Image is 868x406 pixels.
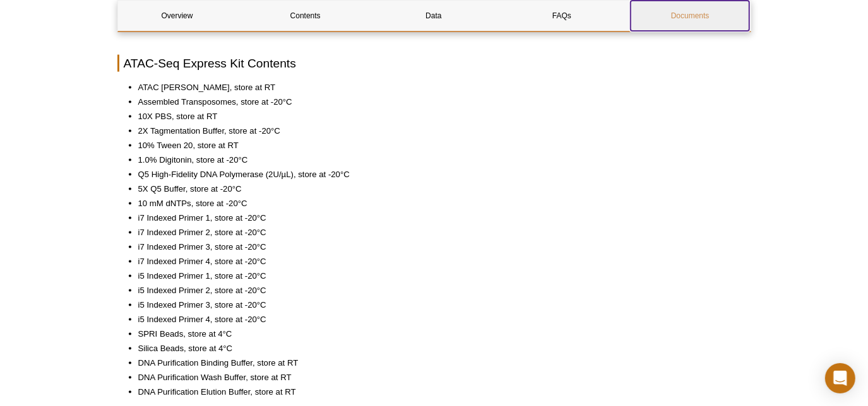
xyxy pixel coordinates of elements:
a: Contents [246,1,365,31]
li: Silica Beads, store at 4°C [138,342,739,355]
a: Overview [118,1,237,31]
li: Assembled Transposomes, store at -20°C [138,96,739,108]
li: i7 Indexed Primer 3, store at -20°C [138,241,739,253]
div: Open Intercom Messenger [825,363,855,393]
li: i7 Indexed Primer 4, store at -20°C [138,255,739,268]
li: i7 Indexed Primer 1, store at -20°C [138,212,739,224]
li: 10X PBS, store at RT [138,110,739,123]
li: 1.0% Digitonin, store at -20°C [138,154,739,166]
li: DNA Purification Elution Buffer, store at RT [138,386,739,398]
a: Data [374,1,493,31]
li: i5 Indexed Primer 3, store at -20°C [138,299,739,311]
a: Documents [631,1,749,31]
li: 2X Tagmentation Buffer, store at -20°C [138,125,739,137]
li: SPRI Beads, store at 4°C [138,328,739,340]
li: i7 Indexed Primer 2, store at -20°C [138,226,739,239]
li: DNA Purification Wash Buffer, store at RT [138,371,739,384]
a: FAQs [502,1,621,31]
h2: ATAC-Seq Express Kit Contents [117,55,751,72]
li: i5 Indexed Primer 4, store at -20°C [138,313,739,326]
li: i5 Indexed Primer 2, store at -20°C [138,284,739,297]
li: 5X Q5 Buffer, store at -20°C [138,183,739,195]
li: i5 Indexed Primer 1, store at -20°C [138,270,739,282]
li: 10 mM dNTPs, store at -20°C [138,197,739,210]
li: 10% Tween 20, store at RT [138,139,739,152]
li: ATAC [PERSON_NAME], store at RT [138,81,739,94]
li: Q5 High-Fidelity DNA Polymerase (2U/µL), store at -20°C [138,168,739,181]
li: DNA Purification Binding Buffer, store at RT [138,357,739,369]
